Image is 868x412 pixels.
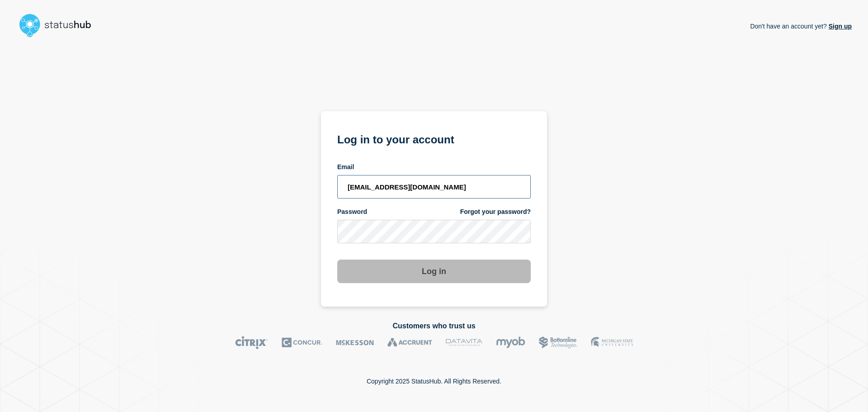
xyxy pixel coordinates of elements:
img: StatusHub logo [16,11,102,40]
span: Email [337,163,354,171]
a: Sign up [827,23,852,30]
input: password input [337,220,531,243]
h1: Log in to your account [337,130,531,147]
p: Copyright 2025 StatusHub. All Rights Reserved. [367,378,501,385]
img: McKesson logo [336,336,374,349]
img: Bottomline logo [539,336,577,349]
img: Concur logo [282,336,322,349]
h2: Customers who trust us [16,322,852,330]
span: Password [337,208,367,216]
button: Log in [337,260,531,283]
img: DataVita logo [446,336,482,349]
img: Accruent logo [387,336,432,349]
p: Don't have an account yet? [750,15,852,37]
a: Forgot your password? [460,208,531,216]
input: email input [337,175,531,199]
img: MSU logo [591,336,633,349]
img: Citrix logo [235,336,268,349]
img: myob logo [496,336,525,349]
